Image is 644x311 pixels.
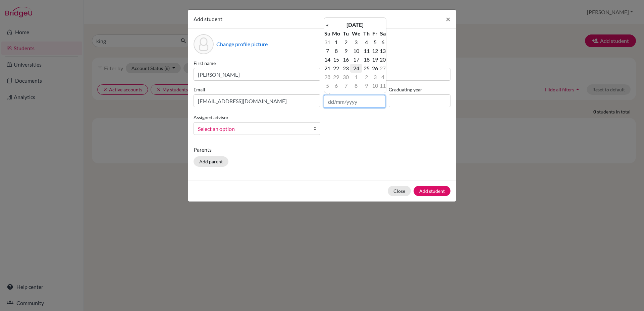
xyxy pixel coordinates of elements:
[371,73,379,81] td: 3
[194,34,214,54] div: Profile picture
[324,73,331,81] td: 28
[371,55,379,64] td: 19
[194,86,320,93] label: Email
[379,55,386,64] td: 20
[331,29,342,38] th: Mo
[362,29,371,38] th: Th
[350,73,362,81] td: 1
[362,38,371,47] td: 4
[350,55,362,64] td: 17
[379,81,386,90] td: 11
[342,81,350,90] td: 7
[342,73,350,81] td: 30
[379,73,386,81] td: 4
[194,60,320,67] label: First name
[350,38,362,47] td: 3
[350,81,362,90] td: 8
[331,73,342,81] td: 29
[342,38,350,47] td: 2
[324,20,331,29] th: «
[331,47,342,55] td: 8
[371,47,379,55] td: 12
[331,55,342,64] td: 15
[350,47,362,55] td: 10
[331,64,342,73] td: 22
[446,14,450,24] span: ×
[324,29,331,38] th: Su
[198,125,307,133] span: Select an option
[350,64,362,73] td: 24
[342,47,350,55] td: 9
[324,47,331,55] td: 7
[379,29,386,38] th: Sa
[371,81,379,90] td: 10
[440,10,456,28] button: Close
[324,95,385,108] input: dd/mm/yyyy
[331,20,379,29] th: [DATE]
[371,64,379,73] td: 26
[362,47,371,55] td: 11
[342,29,350,38] th: Tu
[362,73,371,81] td: 2
[331,81,342,90] td: 6
[362,55,371,64] td: 18
[324,64,331,73] td: 21
[414,186,450,196] button: Add student
[371,29,379,38] th: Fr
[324,60,450,67] label: Surname
[342,55,350,64] td: 16
[362,81,371,90] td: 9
[379,64,386,73] td: 27
[194,156,228,167] button: Add parent
[389,86,450,93] label: Graduating year
[324,55,331,64] td: 14
[331,38,342,47] td: 1
[388,186,411,196] button: Close
[324,38,331,47] td: 31
[362,64,371,73] td: 25
[194,114,229,121] label: Assigned advisor
[371,38,379,47] td: 5
[194,16,222,22] span: Add student
[194,146,450,154] p: Parents
[379,38,386,47] td: 6
[379,47,386,55] td: 13
[342,64,350,73] td: 23
[324,81,331,90] td: 5
[350,29,362,38] th: We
